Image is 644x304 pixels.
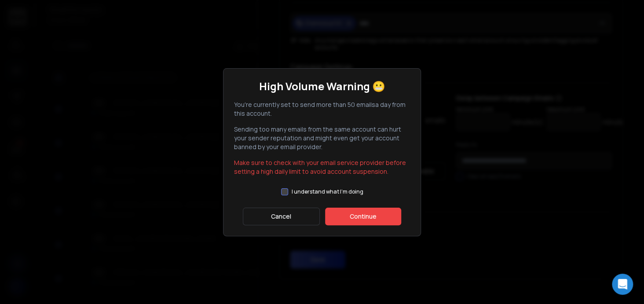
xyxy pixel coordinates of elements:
label: I understand what I'm doing [292,188,363,195]
h1: High Volume Warning 😬 [259,79,385,93]
span: 50 emails [348,100,375,109]
button: Cancel [243,208,320,225]
button: Continue [325,208,401,225]
p: Make sure to check with your email service provider before setting a high daily limit to avoid ac... [234,158,410,176]
p: You're currently set to send more than a day from this account. [234,100,410,118]
div: Open Intercom Messenger [612,274,633,295]
p: Sending too many emails from the same account can hurt your sender reputation and might even get ... [234,125,410,151]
